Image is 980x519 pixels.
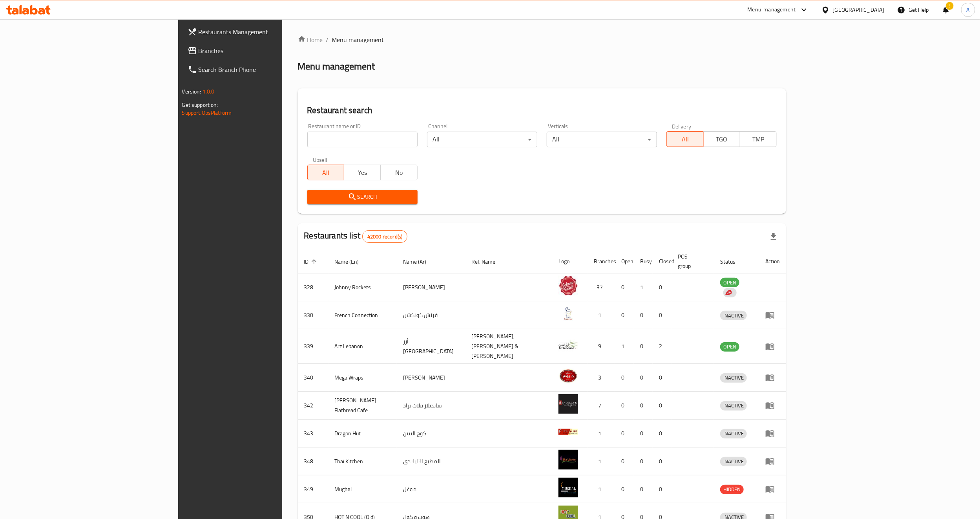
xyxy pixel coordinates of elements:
div: Indicates that the vendor menu management has been moved to DH Catalog service [723,288,737,297]
th: Closed [653,249,672,273]
th: Action [759,249,786,273]
td: 0 [615,301,634,329]
span: Name (Ar) [403,257,436,266]
span: INACTIVE [720,457,747,466]
span: 1.0.0 [203,86,215,97]
td: 1 [588,420,615,447]
label: Upsell [313,157,327,162]
td: 0 [653,273,672,301]
td: 1 [588,447,615,475]
span: INACTIVE [720,429,747,438]
button: No [380,165,417,180]
td: 0 [653,420,672,447]
td: 0 [615,392,634,420]
td: 0 [634,447,653,475]
span: Menu management [332,35,384,44]
img: Thai Kitchen [558,450,578,469]
td: Thai Kitchen [328,447,397,475]
td: كوخ التنين [397,420,465,447]
div: INACTIVE [720,457,747,466]
td: [PERSON_NAME] [397,364,465,392]
span: Status [720,257,746,266]
span: Name (En) [335,257,369,266]
td: Mega Wraps [328,364,397,392]
div: Total records count [362,230,407,243]
td: 0 [653,301,672,329]
td: 9 [588,329,615,364]
span: INACTIVE [720,373,747,382]
div: HIDDEN [720,485,744,494]
h2: Restaurant search [307,105,777,116]
span: No [384,167,414,178]
span: All [311,167,341,178]
td: French Connection [328,301,397,329]
span: Version: [182,86,201,97]
td: 0 [634,329,653,364]
span: Ref. Name [471,257,506,266]
div: Menu [765,373,780,382]
div: Export file [764,227,783,246]
button: TMP [740,131,777,147]
a: Branches [181,41,342,60]
td: 1 [588,475,615,503]
span: OPEN [720,278,739,287]
td: [PERSON_NAME],[PERSON_NAME] & [PERSON_NAME] [465,329,552,364]
td: 0 [653,447,672,475]
td: [PERSON_NAME] Flatbread Cafe [328,392,397,420]
img: delivery hero logo [725,289,732,296]
td: 2 [653,329,672,364]
td: موغل [397,475,465,503]
th: Branches [588,249,615,273]
td: Mughal [328,475,397,503]
div: [GEOGRAPHIC_DATA] [833,6,885,14]
div: Menu [765,310,780,320]
td: Arz Lebanon [328,329,397,364]
img: French Connection [558,304,578,323]
td: 0 [634,475,653,503]
span: Restaurants Management [199,27,336,37]
img: Dragon Hut [558,422,578,442]
a: Restaurants Management [181,22,342,41]
img: Arz Lebanon [558,335,578,355]
div: Menu [765,457,780,466]
span: INACTIVE [720,401,747,410]
td: أرز [GEOGRAPHIC_DATA] [397,329,465,364]
td: 0 [634,364,653,392]
span: A [967,6,970,14]
td: سانديلاز فلات براد [397,392,465,420]
td: 3 [588,364,615,392]
span: ID [304,257,319,266]
td: 0 [634,420,653,447]
td: 0 [634,392,653,420]
button: Search [307,190,418,204]
div: All [427,132,537,147]
a: Support.OpsPlatform [182,108,232,118]
button: Yes [344,165,381,180]
div: Menu [765,429,780,438]
div: INACTIVE [720,311,747,320]
div: All [547,132,657,147]
button: TGO [703,131,740,147]
td: 0 [615,273,634,301]
img: Sandella's Flatbread Cafe [558,394,578,414]
a: Search Branch Phone [181,60,342,79]
span: Search Branch Phone [199,65,336,74]
td: 1 [634,273,653,301]
span: OPEN [720,342,739,351]
td: Johnny Rockets [328,273,397,301]
td: فرنش كونكشن [397,301,465,329]
div: Menu-management [748,5,796,15]
div: Menu [765,342,780,351]
span: POS group [678,252,704,271]
div: INACTIVE [720,429,747,438]
h2: Menu management [298,60,375,73]
nav: breadcrumb [298,35,787,44]
span: Get support on: [182,100,218,110]
td: 0 [615,364,634,392]
td: 0 [653,364,672,392]
td: 1 [588,301,615,329]
div: Menu [765,401,780,410]
span: INACTIVE [720,311,747,320]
